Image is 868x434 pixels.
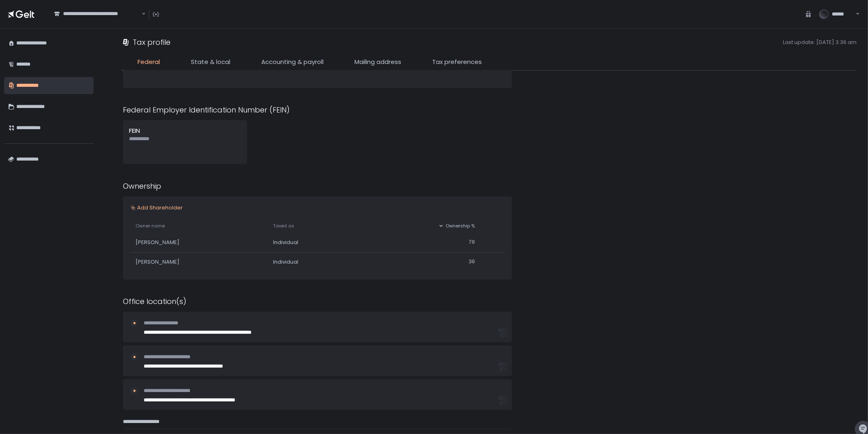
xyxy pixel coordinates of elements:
[191,57,230,67] span: State & local
[273,239,353,246] div: Individual
[123,181,512,192] div: Ownership
[49,5,146,22] div: Search for option
[446,223,475,229] span: Ownership %
[273,223,294,229] span: Taxed as
[174,39,857,46] span: Last update: [DATE] 3:36 am
[136,223,165,229] span: Owner name
[273,258,353,266] div: Individual
[363,258,475,266] div: 30
[131,204,183,211] button: Add Shareholder
[140,10,141,18] input: Search for option
[123,196,512,280] button: Add ShareholderOwner nameTaxed asOwnership %[PERSON_NAME]Individual70[PERSON_NAME]Individual30
[136,239,263,246] div: [PERSON_NAME]
[261,57,324,67] span: Accounting & payroll
[123,104,512,115] div: Federal Employer Identification Number (FEIN)
[133,37,171,48] h1: Tax profile
[432,57,482,67] span: Tax preferences
[123,296,512,307] div: Office location(s)
[363,239,475,246] div: 70
[138,57,160,67] span: Federal
[136,258,263,266] div: [PERSON_NAME]
[354,57,401,67] span: Mailing address
[129,126,140,135] span: FEIN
